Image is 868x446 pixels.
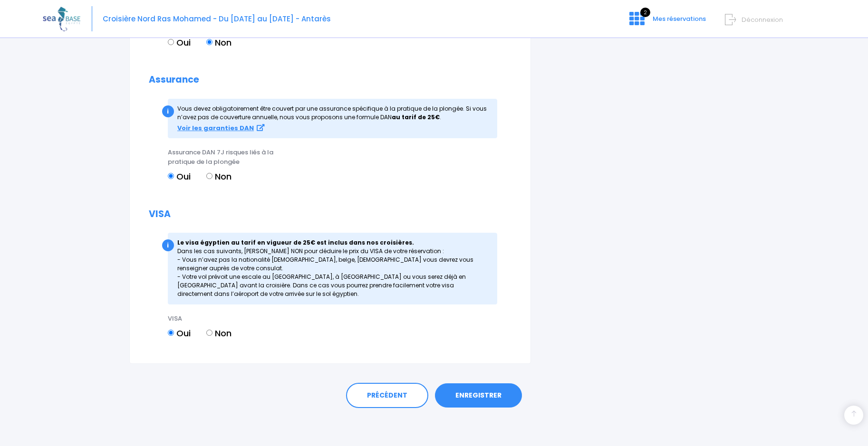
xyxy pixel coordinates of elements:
span: Mes réservations [653,14,706,23]
label: Oui [168,36,191,49]
a: 2 Mes réservations [622,18,712,27]
span: 2 [640,8,650,17]
a: ENREGISTRER [435,383,522,408]
strong: au tarif de 25€ [392,113,440,121]
input: Non [206,330,212,336]
h2: VISA [149,209,511,220]
div: Vous devez obligatoirement être couvert par une assurance spécifique à la pratique de la plong... [168,99,497,138]
div: Dans les cas suivants, [PERSON_NAME] NON pour déduire le prix du VISA de votre réservation : - Vo... [168,233,497,304]
label: Non [206,327,231,340]
strong: Le visa égyptien au tarif en vigueur de 25€ est inclus dans nos croisières. [177,238,414,247]
input: Non [206,173,212,179]
span: Croisière Nord Ras Mohamed - Du [DATE] au [DATE] - Antarès [103,14,331,24]
h2: Assurance [149,75,511,85]
input: Oui [168,39,174,45]
strong: Voir les garanties DAN [177,123,254,133]
span: Déconnexion [742,15,783,24]
input: Oui [168,330,174,336]
span: VISA [168,314,182,323]
label: Oui [168,327,191,340]
span: Assurance DAN 7J risques liés à la pratique de la plongée [168,148,273,166]
a: PRÉCÉDENT [346,383,428,408]
label: Non [206,36,231,49]
div: i [162,239,174,251]
input: Non [206,39,212,45]
a: Voir les garanties DAN [177,124,264,132]
label: Non [206,170,231,183]
div: i [162,105,174,117]
input: Oui [168,173,174,179]
label: Oui [168,170,191,183]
